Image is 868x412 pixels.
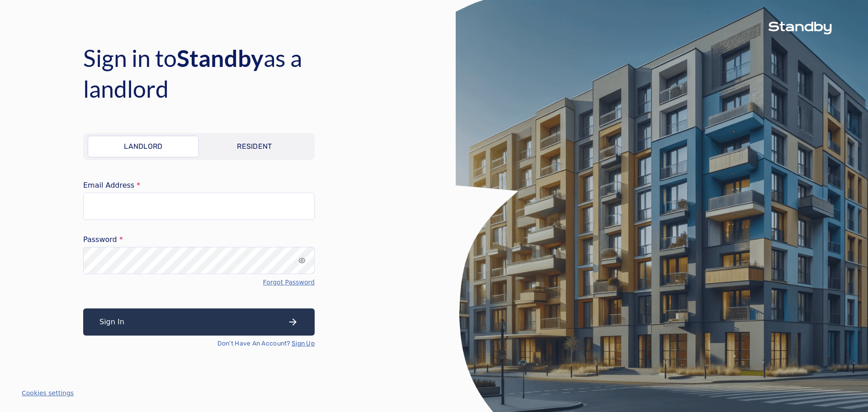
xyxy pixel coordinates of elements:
[199,136,310,157] a: Resident
[263,278,315,287] a: Forgot Password
[298,257,306,264] div: input icon
[88,136,199,157] a: Landlord
[177,44,264,72] span: Standby
[22,388,74,398] button: Cookies settings
[83,193,315,220] input: email
[83,182,315,189] label: Email Address
[124,141,163,152] p: Landlord
[83,247,315,274] input: password
[83,43,373,104] h4: Sign in to as a landlord
[217,339,315,348] p: Don't Have An Account?
[83,308,315,336] button: Sign In
[292,339,315,348] a: Sign Up
[83,236,315,243] label: Password
[237,141,272,152] p: Resident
